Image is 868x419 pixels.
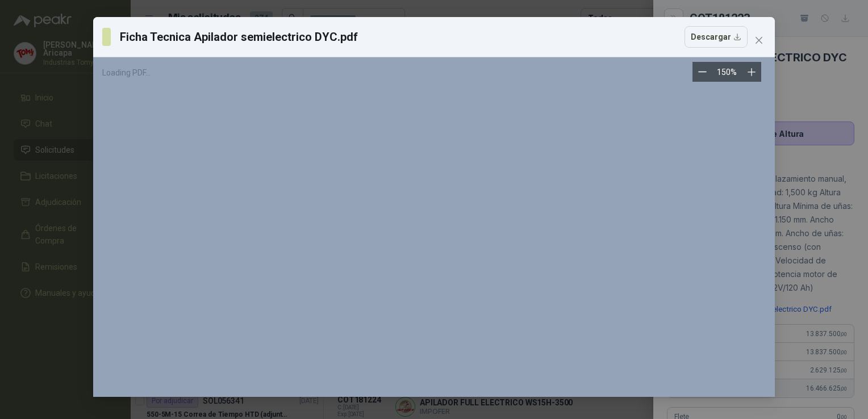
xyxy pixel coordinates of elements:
[750,31,768,49] button: Close
[717,66,737,78] div: 150 %
[741,62,761,82] button: Zoom in
[754,36,763,45] span: close
[692,62,712,82] button: Zoom out
[685,26,748,48] button: Descargar
[120,28,358,45] h3: Ficha Tecnica Apilador semielectrico DYC.pdf
[102,66,766,79] div: Loading PDF…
